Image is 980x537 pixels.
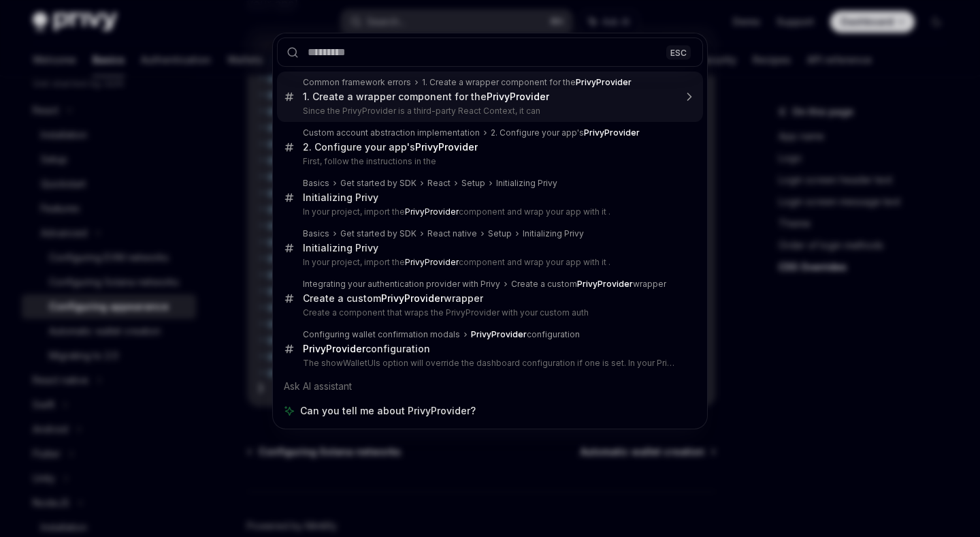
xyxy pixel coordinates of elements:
span: Can you tell me about PrivyProvider? [300,404,476,418]
p: In your project, import the component and wrap your app with it . [303,206,674,217]
div: Create a custom wrapper [511,279,666,290]
div: configuration [471,329,580,340]
b: PrivyProvider [487,91,549,102]
b: PrivyProvider [584,127,640,138]
div: Initializing Privy [303,191,378,204]
b: PrivyProvider [471,329,527,339]
p: The showWalletUIs option will override the dashboard configuration if one is set. In your PrivyProv [303,358,674,369]
p: Create a component that wraps the PrivyProvider with your custom auth [303,307,674,318]
div: Setup [461,178,485,189]
b: PrivyProvider [303,343,365,354]
div: Basics [303,228,329,239]
div: Custom account abstraction implementation [303,127,480,138]
div: Initializing Privy [523,228,584,239]
div: ESC [666,45,691,59]
div: Create a custom wrapper [303,292,483,305]
div: configuration [303,343,430,355]
b: PrivyProvider [381,292,444,304]
div: Setup [488,228,512,239]
div: React native [427,228,477,239]
div: Common framework errors [303,77,411,88]
div: Basics [303,178,329,189]
div: Integrating your authentication provider with Privy [303,279,500,290]
div: 1. Create a wrapper component for the [422,77,632,88]
b: PrivyProvider [405,257,459,267]
b: PrivyProvider [576,77,632,87]
b: PrivyProvider [405,206,459,217]
div: 2. Configure your app's [303,141,478,153]
div: Ask AI assistant [277,374,703,399]
b: PrivyProvider [577,279,633,289]
div: Initializing Privy [303,242,378,254]
p: First, follow the instructions in the [303,156,674,167]
p: Since the PrivyProvider is a third-party React Context, it can [303,106,674,117]
div: 2. Configure your app's [491,127,640,138]
div: Get started by SDK [340,178,416,189]
div: Get started by SDK [340,228,416,239]
p: In your project, import the component and wrap your app with it . [303,257,674,268]
div: Initializing Privy [496,178,557,189]
div: 1. Create a wrapper component for the [303,91,549,103]
div: React [427,178,451,189]
div: Configuring wallet confirmation modals [303,329,460,340]
b: PrivyProvider [415,141,478,153]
